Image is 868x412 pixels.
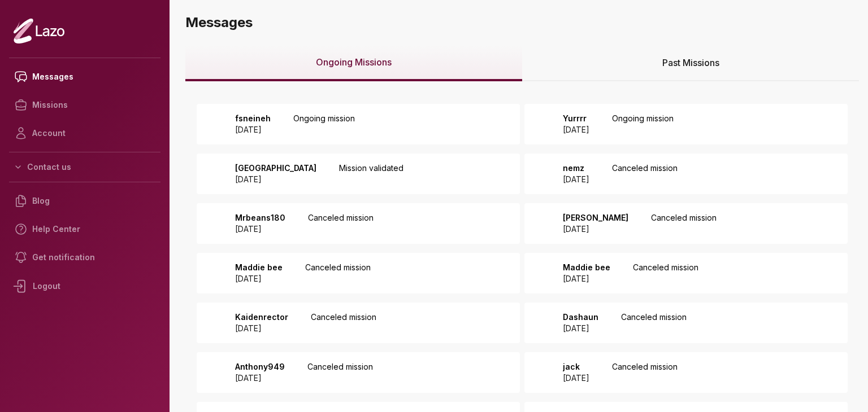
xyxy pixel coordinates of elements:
span: Ongoing Missions [316,55,392,69]
p: Maddie bee [235,262,283,273]
span: Past Missions [662,56,719,69]
p: Maddie bee [563,262,610,273]
p: [PERSON_NAME] [563,212,628,223]
p: Dashaun [563,312,598,323]
button: Contact us [9,157,160,177]
p: [DATE] [235,174,316,185]
p: [DATE] [235,273,283,284]
p: nemz [563,163,589,174]
p: Canceled mission [612,361,678,384]
a: Help Center [9,215,160,243]
a: Get notification [9,243,160,271]
p: jack [563,361,589,372]
p: Canceled mission [305,262,371,284]
p: Canceled mission [633,262,698,284]
p: [DATE] [235,124,271,135]
p: Canceled mission [621,312,687,334]
a: Messages [9,63,160,91]
p: Kaidenrector [235,312,288,323]
p: Ongoing mission [293,113,355,135]
p: Canceled mission [308,212,374,235]
p: Anthony949 [235,361,285,372]
h3: Messages [185,14,859,32]
p: Canceled mission [311,312,376,334]
a: Missions [9,91,160,119]
p: Canceled mission [651,212,717,235]
p: [DATE] [563,174,589,185]
p: [DATE] [235,223,285,235]
p: [DATE] [235,372,285,384]
p: [DATE] [563,273,610,284]
a: Blog [9,187,160,215]
p: [GEOGRAPHIC_DATA] [235,163,316,174]
p: Ongoing mission [612,113,674,135]
p: Mission validated [339,163,403,185]
p: fsneineh [235,113,271,124]
p: [DATE] [563,124,589,135]
p: Mrbeans180 [235,212,285,223]
p: [DATE] [563,223,628,235]
p: [DATE] [563,323,598,334]
p: Canceled mission [612,163,678,185]
p: Yurrrr [563,113,589,124]
p: [DATE] [235,323,288,334]
div: Logout [9,271,160,301]
p: [DATE] [563,372,589,384]
p: Canceled mission [307,361,373,384]
a: Account [9,119,160,147]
